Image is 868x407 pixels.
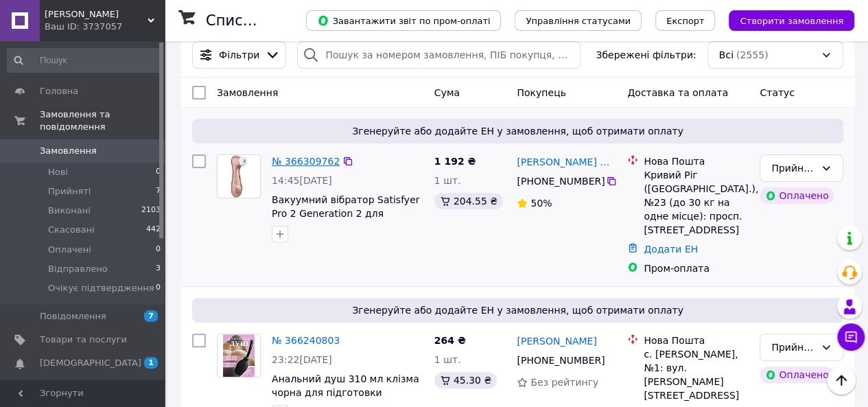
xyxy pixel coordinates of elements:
[223,334,255,377] img: Фото товару
[655,10,716,31] button: Експорт
[434,193,503,209] div: 204.55 ₴
[434,87,460,98] span: Cума
[596,48,696,62] span: Збережені фільтри:
[156,166,161,178] span: 0
[515,10,642,31] button: Управління статусами
[40,334,127,346] span: Товари та послуги
[272,194,421,246] a: Вакуумний вібратор Satisfyer Pro 2 Generation 2 для стимуляції клітора для жінок бежевий
[306,10,501,31] button: Завантажити звіт по пром-оплаті
[272,354,332,365] span: 23:22[DATE]
[45,21,165,33] div: Ваш ID: 3737057
[40,145,97,157] span: Замовлення
[514,351,605,370] div: [PHONE_NUMBER]
[644,334,749,347] div: Нова Пошта
[434,372,497,388] div: 45.30 ₴
[272,335,340,346] a: № 366240803
[771,161,815,176] div: Прийнято
[297,41,580,69] input: Пошук за номером замовлення, ПІБ покупця, номером телефону, Email, номером накладної
[144,310,158,322] span: 7
[644,347,749,402] div: с. [PERSON_NAME], №1: вул. [PERSON_NAME][STREET_ADDRESS]
[48,263,108,275] span: Відправлено
[144,357,158,369] span: 1
[517,87,565,98] span: Покупець
[434,354,461,365] span: 1 шт.
[272,175,332,186] span: 14:45[DATE]
[434,175,461,186] span: 1 шт.
[219,48,259,62] span: Фільтри
[827,366,856,395] button: Наверх
[760,87,795,98] span: Статус
[40,310,106,323] span: Повідомлення
[217,154,261,198] a: Фото товару
[45,8,148,21] span: Чудова Річ
[141,205,161,217] span: 2103
[666,16,705,26] span: Експорт
[217,87,278,98] span: Замовлення
[146,224,161,236] span: 442
[736,49,769,60] span: (2555)
[715,14,854,25] a: Створити замовлення
[40,357,141,369] span: [DEMOGRAPHIC_DATA]
[48,205,91,217] span: Виконані
[48,166,68,178] span: Нові
[48,282,154,294] span: Очікує підтвердження
[771,340,815,355] div: Прийнято
[272,156,340,167] a: № 366309762
[48,224,95,236] span: Скасовані
[198,303,838,317] span: Згенеруйте або додайте ЕН у замовлення, щоб отримати оплату
[48,244,91,256] span: Оплачені
[644,154,749,168] div: Нова Пошта
[517,334,596,348] a: [PERSON_NAME]
[156,263,161,275] span: 3
[40,108,165,133] span: Замовлення та повідомлення
[530,377,598,388] span: Без рейтингу
[517,155,616,169] a: [PERSON_NAME] Дель-гранде
[156,244,161,256] span: 0
[156,185,161,198] span: 7
[644,244,698,255] a: Додати ЕН
[217,334,261,377] a: Фото товару
[514,172,605,191] div: [PHONE_NUMBER]
[729,10,854,31] button: Створити замовлення
[644,168,749,237] div: Кривий Ріг ([GEOGRAPHIC_DATA].), №23 (до 30 кг на одне місце): просп. [STREET_ADDRESS]
[434,335,466,346] span: 264 ₴
[156,282,161,294] span: 0
[740,16,843,26] span: Створити замовлення
[40,85,78,97] span: Головна
[530,198,552,209] span: 50%
[48,185,91,198] span: Прийняті
[231,155,248,198] img: Фото товару
[7,48,162,73] input: Пошук
[644,261,749,275] div: Пром-оплата
[317,14,490,27] span: Завантажити звіт по пром-оплаті
[760,187,834,204] div: Оплачено
[198,124,838,138] span: Згенеруйте або додайте ЕН у замовлення, щоб отримати оплату
[206,12,345,29] h1: Список замовлень
[760,367,834,383] div: Оплачено
[434,156,476,167] span: 1 192 ₴
[719,48,734,62] span: Всі
[837,323,865,351] button: Чат з покупцем
[627,87,728,98] span: Доставка та оплата
[526,16,631,26] span: Управління статусами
